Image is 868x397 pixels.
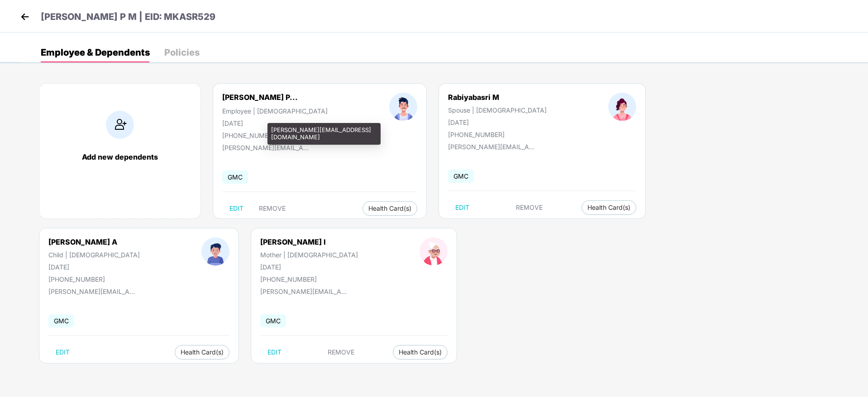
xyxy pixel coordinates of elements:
img: profileImage [389,93,417,121]
div: Mother | [DEMOGRAPHIC_DATA] [260,251,358,259]
div: [PHONE_NUMBER] [260,275,358,283]
div: [PERSON_NAME][EMAIL_ADDRESS][DOMAIN_NAME] [260,288,351,295]
button: Health Card(s) [582,200,636,215]
div: Child | [DEMOGRAPHIC_DATA] [48,251,140,259]
span: EDIT [455,204,469,211]
img: profileImage [608,93,636,121]
button: Health Card(s) [175,345,229,359]
div: Spouse | [DEMOGRAPHIC_DATA] [448,106,547,114]
button: EDIT [48,345,77,359]
span: REMOVE [516,204,543,211]
div: [PHONE_NUMBER] [48,275,140,283]
span: GMC [260,314,286,327]
span: REMOVE [328,349,354,356]
button: Health Card(s) [393,345,448,359]
div: [DATE] [48,263,140,271]
button: Health Card(s) [362,201,417,216]
span: GMC [222,170,248,184]
button: EDIT [260,345,289,359]
div: Policies [164,48,200,57]
img: profileImage [420,237,448,265]
span: EDIT [56,349,70,356]
div: [PERSON_NAME][EMAIL_ADDRESS][DOMAIN_NAME] [448,143,539,151]
div: [PERSON_NAME] I [260,237,358,246]
button: REMOVE [320,345,362,359]
img: addIcon [106,111,134,139]
div: Employee & Dependents [41,48,150,57]
div: [PHONE_NUMBER] [222,132,328,139]
div: Add new dependents [48,152,191,161]
button: REMOVE [252,201,293,216]
span: Health Card(s) [587,205,630,210]
span: EDIT [229,205,243,212]
div: [DATE] [448,118,547,126]
div: [DATE] [222,119,328,127]
span: Health Card(s) [368,206,411,211]
span: REMOVE [259,205,286,212]
span: Health Card(s) [399,350,442,354]
div: [DATE] [260,263,358,271]
img: back [18,10,32,24]
div: [PERSON_NAME][EMAIL_ADDRESS][DOMAIN_NAME] [48,288,139,295]
div: Employee | [DEMOGRAPHIC_DATA] [222,107,328,115]
span: GMC [448,170,474,183]
span: Health Card(s) [181,350,224,354]
div: Rabiyabasri M [448,93,547,102]
button: REMOVE [509,200,550,215]
button: EDIT [222,201,251,216]
img: profileImage [201,237,229,265]
div: [PERSON_NAME] P... [222,93,298,102]
span: GMC [48,314,74,327]
div: [PERSON_NAME][EMAIL_ADDRESS][DOMAIN_NAME] [222,144,313,151]
div: [PHONE_NUMBER] [448,131,547,138]
button: EDIT [448,200,477,215]
span: EDIT [267,349,281,356]
p: [PERSON_NAME] P M | EID: MKASR529 [41,10,215,24]
div: [PERSON_NAME][EMAIL_ADDRESS][DOMAIN_NAME] [267,123,381,144]
div: [PERSON_NAME] A [48,237,140,246]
